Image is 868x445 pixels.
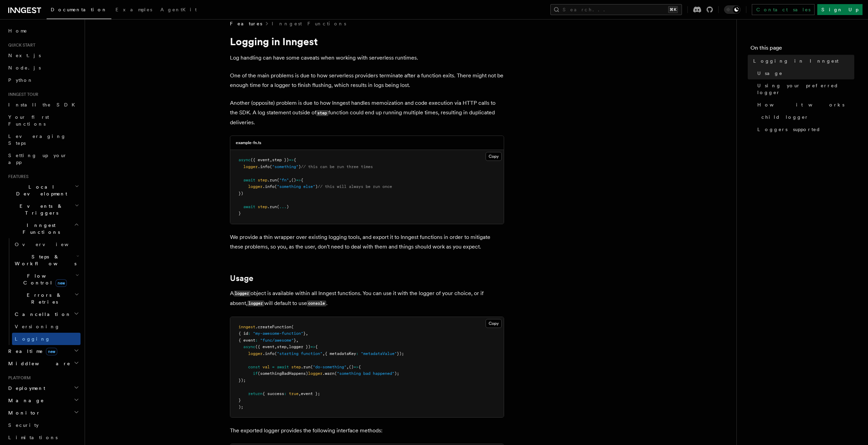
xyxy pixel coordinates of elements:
[258,371,308,376] span: (somethingBadHappens)
[230,274,253,283] a: Usage
[12,238,81,251] a: Overview
[255,325,291,329] span: .createFunction
[294,157,296,162] span: {
[724,5,741,14] button: Toggle dark mode
[239,211,241,216] span: }
[5,174,28,179] span: Features
[356,351,358,356] span: :
[15,336,50,342] span: Logging
[286,344,289,349] span: ,
[239,338,255,343] span: { event
[12,308,81,320] button: Cancellation
[277,178,279,182] span: (
[284,391,286,396] span: :
[270,164,272,169] span: (
[8,435,58,440] span: Limitations
[313,365,346,369] span: "do-something"
[757,82,854,96] span: Using your preferred logger
[270,157,272,162] span: ,
[291,325,294,329] span: (
[761,114,809,120] span: child logger
[12,251,81,270] button: Steps & Workflows
[750,44,854,55] h4: On this page
[230,98,504,127] p: Another (opposite) problem is due to how Inngest handles memoization and code execution via HTTP ...
[397,351,404,356] span: });
[243,164,258,169] span: logger
[5,183,75,197] span: Local Development
[5,42,35,48] span: Quick start
[5,419,81,431] a: Security
[248,391,262,396] span: return
[236,140,261,145] h3: example-fn.ts
[239,398,241,403] span: }
[230,232,504,252] p: We provide a thin wrapper over existing logging tools, and export it to Inngest functions in orde...
[258,204,267,209] span: step
[255,338,258,343] span: :
[337,371,394,376] span: "something bad happened"
[354,365,358,369] span: =>
[8,27,27,34] span: Home
[239,191,243,196] span: })
[243,204,255,209] span: await
[5,397,44,404] span: Manage
[262,391,284,396] span: { success
[5,62,81,74] a: Node.js
[301,164,373,169] span: // this can be run three times
[253,371,258,376] span: if
[5,25,81,37] a: Home
[255,344,274,349] span: ({ event
[318,184,392,189] span: // this will always be run once
[279,204,286,209] span: ...
[334,371,337,376] span: (
[668,6,678,13] kbd: ⌘K
[47,2,111,19] a: Documentation
[349,365,354,369] span: ()
[307,301,326,306] code: console
[5,92,38,97] span: Inngest tour
[12,253,76,267] span: Steps & Workflows
[46,348,57,355] span: new
[5,431,81,444] a: Limitations
[12,270,81,289] button: Flow Controlnew
[346,365,349,369] span: ,
[230,53,504,63] p: Log handling can have some caveats when working with serverless runtimes.
[5,360,71,367] span: Middleware
[301,178,303,182] span: {
[277,184,315,189] span: "something else"
[12,292,74,305] span: Errors & Retries
[322,371,334,376] span: .warn
[12,333,81,345] a: Logging
[322,351,325,356] span: ,
[750,55,854,67] a: Logging in Inngest
[156,2,201,18] a: AgentKit
[301,391,320,396] span: event };
[258,164,270,169] span: .info
[752,4,815,15] a: Contact sales
[286,204,289,209] span: )
[298,391,301,396] span: ,
[277,365,289,369] span: await
[279,178,289,182] span: "fn"
[248,184,262,189] span: logger
[755,67,854,79] a: Usage
[5,74,81,86] a: Python
[291,365,301,369] span: step
[12,320,81,333] a: Versioning
[5,203,75,216] span: Events & Triggers
[230,71,504,90] p: One of the main problems is due to how serverless providers terminate after a function exits. The...
[8,102,79,107] span: Install the SDK
[306,331,308,336] span: ,
[12,272,75,286] span: Flow Control
[759,111,854,123] a: child logger
[248,351,262,356] span: logger
[230,35,504,48] h1: Logging in Inngest
[5,357,81,370] button: Middleware
[5,219,81,238] button: Inngest Functions
[5,375,31,381] span: Platform
[757,126,821,133] span: Loggers supported
[274,351,277,356] span: (
[315,344,318,349] span: {
[248,331,250,336] span: :
[230,20,262,27] span: Features
[5,130,81,149] a: Leveraging Steps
